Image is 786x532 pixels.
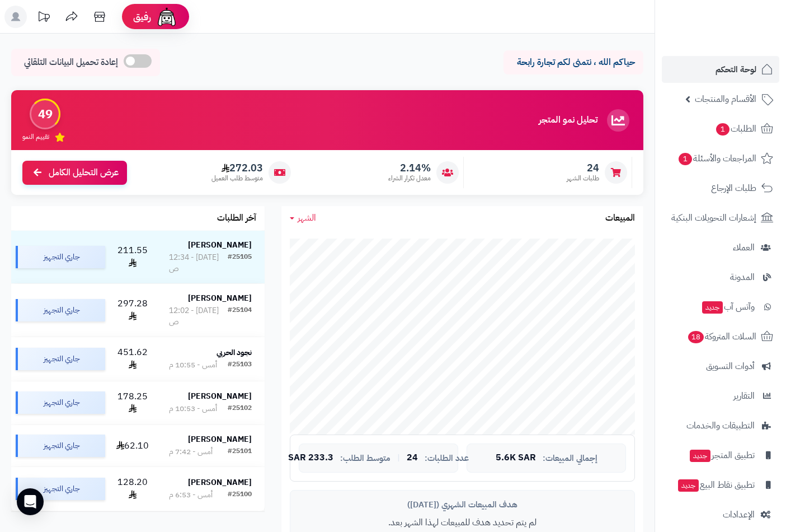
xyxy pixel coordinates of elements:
span: 272.03 [211,162,263,174]
td: 211.55 [110,231,156,283]
a: أدوات التسويق [662,353,779,380]
strong: [PERSON_NAME] [188,390,252,402]
div: #25105 [228,252,252,274]
a: طلبات الإرجاع [662,175,779,202]
div: جاري التجهيز [16,299,105,321]
span: الإعدادات [723,507,755,522]
span: أدوات التسويق [706,358,755,374]
p: لم يتم تحديد هدف للمبيعات لهذا الشهر بعد. [299,516,626,529]
h3: آخر الطلبات [217,213,256,223]
span: الطلبات [715,121,756,137]
div: أمس - 10:55 م [169,360,217,371]
a: عرض التحليل الكامل [22,161,127,185]
td: 178.25 [110,381,156,425]
span: | [397,454,400,462]
td: 297.28 [110,284,156,337]
a: تحديثات المنصة [30,6,58,31]
span: التطبيقات والخدمات [686,418,755,433]
div: جاري التجهيز [16,348,105,370]
span: إجمالي المبيعات: [543,454,597,463]
span: السلات المتروكة [687,329,756,344]
div: أمس - 6:53 م [169,489,213,501]
a: الشهر [290,212,316,225]
div: جاري التجهيز [16,478,105,500]
span: المراجعات والأسئلة [677,151,756,166]
div: جاري التجهيز [16,391,105,414]
h3: المبيعات [605,213,635,223]
span: طلبات الشهر [567,174,599,183]
span: 2.14% [388,162,431,174]
span: الشهر [298,211,316,225]
span: 24 [407,453,418,463]
span: تقييم النمو [22,132,49,142]
a: الإعدادات [662,501,779,528]
img: logo-2.png [710,8,775,32]
a: التقارير [662,382,779,409]
a: تطبيق نقاط البيعجديد [662,472,779,498]
span: تطبيق نقاط البيع [677,477,755,493]
a: العملاء [662,234,779,261]
a: السلات المتروكة18 [662,323,779,350]
div: Open Intercom Messenger [17,488,44,515]
div: أمس - 7:42 م [169,446,213,458]
td: 62.10 [110,425,156,466]
span: عرض التحليل الكامل [49,166,119,179]
span: معدل تكرار الشراء [388,174,431,183]
span: المدونة [730,269,755,285]
span: 5.6K SAR [496,453,536,463]
div: #25102 [228,403,252,414]
span: وآتس آب [701,299,755,315]
div: جاري التجهيز [16,246,105,268]
a: الطلبات1 [662,115,779,142]
span: العملاء [733,240,755,255]
div: #25100 [228,489,252,501]
img: ai-face.png [156,6,178,28]
span: طلبات الإرجاع [711,180,756,196]
span: الأقسام والمنتجات [695,91,756,107]
a: المدونة [662,264,779,291]
span: إعادة تحميل البيانات التلقائي [24,56,118,69]
div: #25101 [228,446,252,458]
div: [DATE] - 12:02 ص [169,305,228,328]
p: حياكم الله ، نتمنى لكم تجارة رابحة [512,56,635,69]
a: وآتس آبجديد [662,293,779,320]
td: 128.20 [110,467,156,511]
span: 24 [567,162,599,174]
span: رفيق [133,10,151,24]
strong: [PERSON_NAME] [188,239,252,251]
strong: [PERSON_NAME] [188,477,252,488]
span: تطبيق المتجر [689,447,755,463]
span: جديد [702,301,723,314]
span: 18 [688,331,704,343]
div: جاري التجهيز [16,435,105,457]
span: متوسط طلب العميل [211,174,263,183]
strong: [PERSON_NAME] [188,433,252,445]
span: 1 [716,123,729,136]
a: التطبيقات والخدمات [662,412,779,439]
span: 233.3 SAR [288,453,333,463]
div: أمس - 10:53 م [169,403,217,414]
span: إشعارات التحويلات البنكية [671,210,756,226]
span: لوحة التحكم [716,62,756,77]
a: تطبيق المتجرجديد [662,442,779,469]
div: #25104 [228,305,252,328]
a: المراجعات والأسئلة1 [662,145,779,172]
span: 1 [679,153,692,165]
td: 451.62 [110,337,156,381]
div: #25103 [228,360,252,371]
div: هدف المبيعات الشهري ([DATE]) [299,499,626,511]
a: إشعارات التحويلات البنكية [662,204,779,231]
a: لوحة التحكم [662,56,779,83]
span: جديد [690,450,710,462]
h3: تحليل نمو المتجر [539,115,597,125]
span: عدد الطلبات: [425,454,469,463]
strong: [PERSON_NAME] [188,292,252,304]
span: جديد [678,479,699,492]
div: [DATE] - 12:34 ص [169,252,228,274]
span: التقارير [733,388,755,404]
span: متوسط الطلب: [340,454,390,463]
strong: نجود الحربي [216,347,252,358]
